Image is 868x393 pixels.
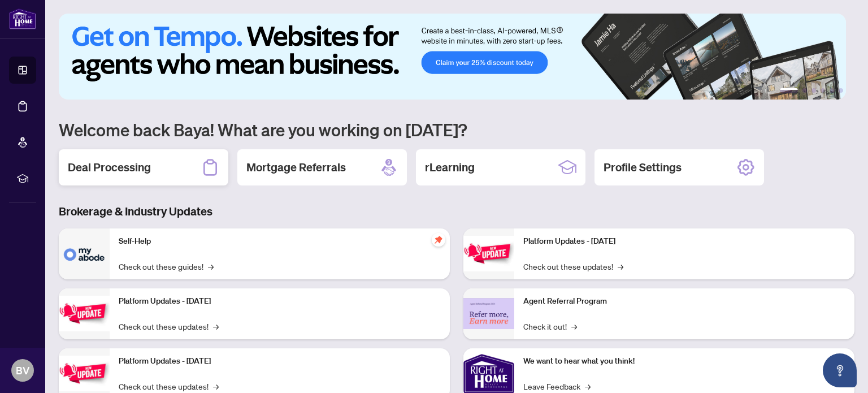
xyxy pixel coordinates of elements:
[208,260,214,273] span: →
[119,295,441,308] p: Platform Updates - [DATE]
[523,260,623,273] a: Check out these updates!→
[432,233,445,247] span: pushpin
[523,355,845,368] p: We want to hear what you think!
[59,204,854,219] h3: Brokerage & Industry Updates
[59,356,110,391] img: Platform Updates - July 21, 2025
[425,159,475,175] h2: rLearning
[523,380,591,392] a: Leave Feedback→
[823,353,857,387] button: Open asap
[839,88,843,93] button: 6
[213,380,219,392] span: →
[811,88,816,93] button: 3
[780,88,798,93] button: 1
[585,380,591,392] span: →
[246,159,346,175] h2: Mortgage Referrals
[59,228,110,279] img: Self-Help
[119,260,214,273] a: Check out these guides!→
[119,355,441,368] p: Platform Updates - [DATE]
[523,235,845,248] p: Platform Updates - [DATE]
[213,320,219,332] span: →
[604,159,682,175] h2: Profile Settings
[571,320,577,332] span: →
[119,235,441,248] p: Self-Help
[821,88,825,93] button: 4
[463,298,514,329] img: Agent Referral Program
[830,88,834,93] button: 5
[16,362,29,378] span: BV
[59,296,110,331] img: Platform Updates - September 16, 2025
[802,88,807,93] button: 2
[9,8,36,29] img: logo
[523,320,577,332] a: Check it out!→
[119,380,219,392] a: Check out these updates!→
[59,14,846,100] img: Slide 0
[119,320,219,332] a: Check out these updates!→
[68,159,151,175] h2: Deal Processing
[59,119,854,140] h1: Welcome back Baya! What are you working on [DATE]?
[463,236,514,271] img: Platform Updates - June 23, 2025
[523,295,845,308] p: Agent Referral Program
[618,260,623,273] span: →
